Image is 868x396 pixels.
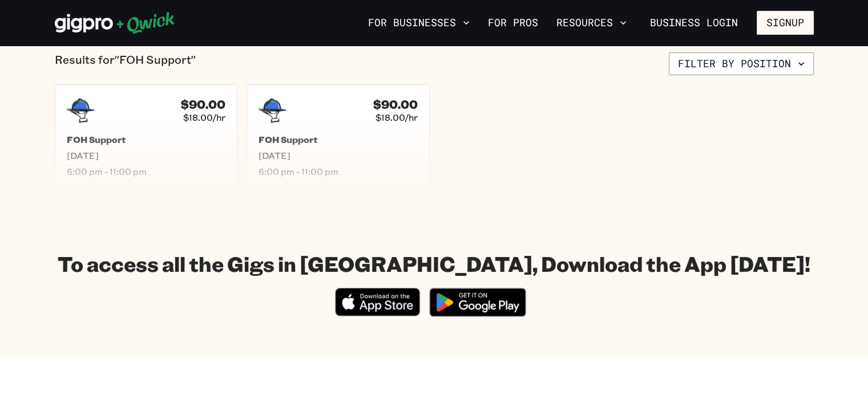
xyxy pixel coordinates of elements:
[669,52,814,75] button: Filter by position
[55,52,196,75] p: Results for "FOH Support"
[373,97,418,112] h4: $90.00
[376,112,418,123] span: $18.00/hr
[640,11,748,35] a: Business Login
[422,281,533,324] img: Get it on Google Play
[483,13,543,32] a: For Pros
[247,84,430,189] a: $90.00$18.00/hrFOH Support[DATE]6:00 pm - 11:00 pm
[552,13,631,32] button: Resources
[183,112,225,123] span: $18.00/hr
[55,84,238,189] a: $90.00$18.00/hrFOH Support[DATE]6:00 pm - 11:00 pm
[58,251,810,276] h1: To access all the Gigs in [GEOGRAPHIC_DATA], Download the App [DATE]!
[757,11,814,35] button: Signup
[364,13,474,32] button: For Businesses
[259,150,418,161] span: [DATE]
[335,307,421,319] a: Download on the App Store
[259,166,418,177] span: 6:00 pm - 11:00 pm
[181,97,225,112] h4: $90.00
[67,134,226,145] h5: FOH Support
[259,134,418,145] h5: FOH Support
[67,166,226,177] span: 6:00 pm - 11:00 pm
[67,150,226,161] span: [DATE]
